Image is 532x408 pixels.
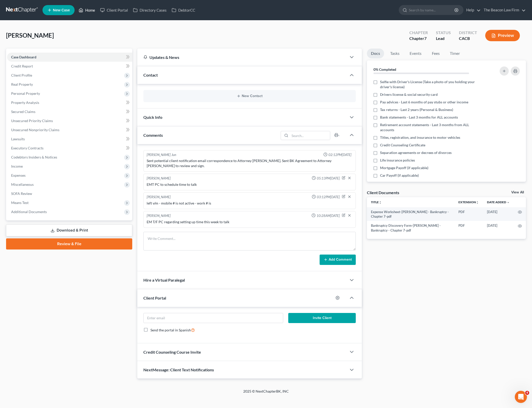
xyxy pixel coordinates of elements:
span: Titles, registration, and insurance to motor vehicles [380,135,460,140]
a: Help [464,6,481,15]
a: Lawsuits [7,134,132,144]
div: it's been an issue since [DATE] when i noticed the lack of CC emails coming to me [22,85,93,100]
td: Expense Worksheet-[PERSON_NAME] - Bankruptcy - Chapter 7-pdf [367,207,454,221]
div: Client Documents [367,190,399,195]
span: Quick Info [143,115,162,120]
button: Preview [485,30,520,41]
span: Hire a Virtual Paralegal [143,278,185,282]
div: 2025 © NextChapterBK, INC [122,389,410,398]
span: [PERSON_NAME] [6,32,54,39]
div: It should be fixed now as I have removed the debtor email from that section [4,152,83,173]
a: Docs [367,49,384,58]
span: New Case [53,8,70,12]
button: Start recording [32,166,36,170]
a: Executory Contracts [7,144,132,153]
div: [PERSON_NAME] [147,213,171,218]
td: [DATE] [483,221,514,235]
div: EM T/F PC regarding setting up time this week to talk [147,219,352,224]
div: Emma says… [4,152,97,177]
div: it's been an issue since [DATE] when i noticed the lack of CC emails coming to me [18,82,97,103]
div: i'm trying to potentially file this case [DATE] [18,116,97,131]
span: 05:13PM[DATE] [317,176,340,181]
span: Unsecured Nonpriority Claims [11,128,59,132]
span: Selfie with Driver's License (Take a photo of you holding your driver's license) [380,79,482,89]
button: Gif picker [16,166,20,170]
a: Extensionunfold_more [458,200,479,204]
a: Tasks [386,49,404,58]
div: so THAT makes NO SENSE that this is all of a sudden an issue [18,44,97,60]
a: Case Dashboard [7,53,132,62]
td: [DATE] [483,207,514,221]
a: The Beacon Law Firm [481,6,526,15]
a: Property Analysis [7,98,132,107]
span: Case Dashboard [11,55,36,59]
span: Means Test [11,200,29,205]
span: Real Property [11,82,33,86]
span: Credit Report [11,64,33,68]
td: Bankruptcy Discovery Form-[PERSON_NAME] - Bankruptcy - Chapter 7-pdf [367,221,454,235]
span: Tax returns - Last 2 years (Personal & Business) [380,107,453,112]
span: Drivers license & social security card [380,92,438,97]
span: Credit Counseling Certificate [380,143,425,148]
span: Codebtors Insiders & Notices [11,155,57,159]
span: Retirement account statements - Last 3 months from ALL accounts [380,122,482,132]
i: expand_more [507,201,510,204]
span: Personal Property [11,91,40,96]
span: Secured Claims [11,109,35,114]
span: Executory Contracts [11,146,43,150]
td: PDF [454,221,483,235]
div: i have other work to do so please just get it done [22,135,93,145]
span: Bank statements - Last 3 months for ALL accounts [380,115,458,120]
span: Miscellaneous [11,182,34,187]
span: SOFA Review [11,191,32,196]
a: SOFA Review [7,189,132,198]
button: go back [3,2,13,12]
div: [PERSON_NAME] Jun [147,152,176,157]
div: FINALLY, this has NOT been a previous issue on this case as I've always received CC emails of the... [18,18,97,44]
a: Unsecured Priority Claims [7,116,132,125]
div: Gerald says… [4,44,97,61]
div: [PERSON_NAME] [147,195,171,200]
span: Pay advices - Last 6 months of pay stubs or other income [380,100,468,105]
button: Send a message… [87,164,95,172]
div: left v/m - mobile # is not active - work # is [147,201,352,206]
strong: 0% Completed [373,67,396,72]
span: Expenses [11,173,26,177]
div: Close [89,2,98,11]
div: Gerald says… [4,61,97,83]
button: Add Comment [320,255,356,265]
div: and it has persisted [DATE] [41,104,97,115]
span: 4 [525,391,529,395]
span: NextMessage: Client Text Notifications [143,367,214,372]
span: 7 [424,36,427,41]
div: Gerald says… [4,132,97,152]
div: and it has persisted [DATE] [45,107,93,112]
a: Secured Claims [7,107,132,116]
input: Search by name... [409,5,455,15]
div: i'm trying to potentially file this case [DATE] [22,119,93,128]
span: Comments [143,133,163,138]
div: Chapter [409,30,428,36]
button: New Contact [147,94,352,98]
iframe: Intercom live chat [515,391,527,403]
button: Invite Client [288,313,356,323]
div: Gerald says… [4,116,97,132]
button: Upload attachment [24,166,28,170]
div: EMT PC to schedule time to talk [147,182,352,187]
span: Separation agreements or decrees of divorces [380,150,452,155]
a: Home [76,6,98,15]
a: Unsecured Nonpriority Claims [7,125,132,134]
a: Titleunfold_more [371,200,382,204]
button: Emoji picker [8,166,12,170]
span: Mortgage Payoff (if applicable) [380,165,428,170]
span: Unsecured Priority Claims [11,119,53,123]
td: PDF [454,207,483,221]
div: Updates & News [143,55,341,60]
span: Additional Documents [11,210,47,214]
span: Income [11,164,23,168]
a: DebtorCC [169,6,198,15]
a: Directory Cases [130,6,169,15]
div: District [459,30,477,36]
div: CACB [459,36,477,41]
div: Sent potential client notification email correspondence to Attorney [PERSON_NAME]. Sent BK Agreem... [147,158,352,168]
